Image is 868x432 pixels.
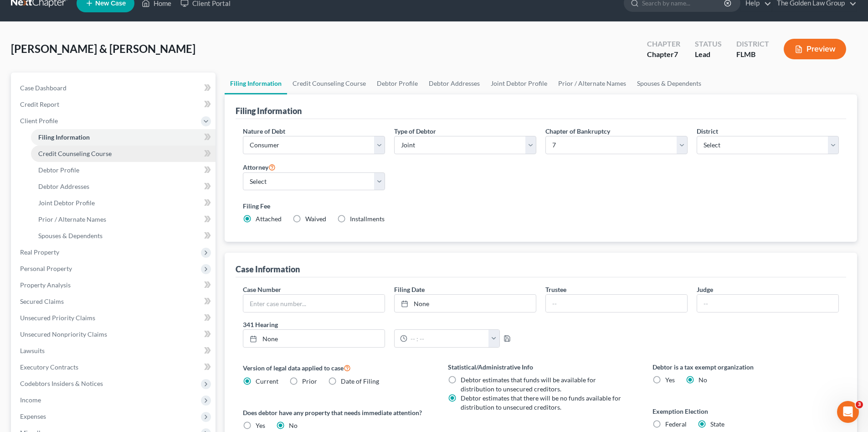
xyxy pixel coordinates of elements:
[13,343,216,359] a: Lawsuits
[31,195,216,211] a: Joint Debtor Profile
[236,105,302,116] div: Filing Information
[256,377,278,385] span: Current
[20,314,95,322] span: Unsecured Priority Claims
[665,376,675,384] span: Yes
[461,376,596,393] span: Debtor estimates that funds will be available for distribution to unsecured creditors.
[20,248,59,256] span: Real Property
[243,295,385,312] input: Enter case number...
[856,401,863,408] span: 3
[394,285,425,294] label: Filing Date
[20,330,107,338] span: Unsecured Nonpriority Claims
[31,211,216,228] a: Prior / Alternate Names
[13,80,216,96] a: Case Dashboard
[20,84,67,92] span: Case Dashboard
[13,96,216,113] a: Credit Report
[647,39,680,49] div: Chapter
[545,126,610,136] label: Chapter of Bankruptcy
[341,377,379,385] span: Date of Filing
[38,215,106,223] span: Prior / Alternate Names
[302,377,317,385] span: Prior
[31,146,216,162] a: Credit Counseling Course
[236,264,300,275] div: Case Information
[243,330,385,347] a: None
[697,285,713,294] label: Judge
[38,166,79,174] span: Debtor Profile
[20,347,45,354] span: Lawsuits
[38,133,90,141] span: Filing Information
[407,330,489,347] input: -- : --
[287,73,371,94] a: Credit Counseling Course
[20,297,64,305] span: Secured Claims
[13,326,216,343] a: Unsecured Nonpriority Claims
[20,380,103,387] span: Codebtors Insiders & Notices
[546,295,687,312] input: --
[697,126,718,136] label: District
[423,73,485,94] a: Debtor Addresses
[238,320,541,329] label: 341 Hearing
[243,362,429,373] label: Version of legal data applied to case
[665,420,687,428] span: Federal
[11,42,195,55] span: [PERSON_NAME] & [PERSON_NAME]
[243,201,839,211] label: Filing Fee
[652,406,839,416] label: Exemption Election
[243,126,285,136] label: Nature of Debt
[674,50,678,58] span: 7
[695,39,722,49] div: Status
[256,422,265,429] span: Yes
[305,215,326,223] span: Waived
[13,359,216,375] a: Executory Contracts
[20,412,46,420] span: Expenses
[736,39,769,49] div: District
[31,162,216,178] a: Debtor Profile
[31,228,216,244] a: Spouses & Dependents
[20,363,78,371] span: Executory Contracts
[632,73,707,94] a: Spouses & Dependents
[256,215,282,223] span: Attached
[647,49,680,60] div: Chapter
[20,265,72,272] span: Personal Property
[553,73,632,94] a: Prior / Alternate Names
[784,39,846,59] button: Preview
[695,49,722,60] div: Lead
[38,232,103,239] span: Spouses & Dependents
[20,100,59,108] span: Credit Report
[38,150,112,157] span: Credit Counseling Course
[394,126,436,136] label: Type of Debtor
[31,178,216,195] a: Debtor Addresses
[697,295,838,312] input: --
[371,73,423,94] a: Debtor Profile
[243,285,281,294] label: Case Number
[243,161,276,172] label: Attorney
[13,293,216,310] a: Secured Claims
[20,117,58,125] span: Client Profile
[448,362,634,372] label: Statistical/Administrative Info
[20,281,71,289] span: Property Analysis
[13,277,216,293] a: Property Analysis
[652,362,839,372] label: Debtor is a tax exempt organization
[38,182,89,190] span: Debtor Addresses
[38,199,95,207] span: Joint Debtor Profile
[350,215,385,223] span: Installments
[31,129,216,146] a: Filing Information
[20,396,41,404] span: Income
[289,422,298,429] span: No
[736,49,769,60] div: FLMB
[710,420,724,428] span: State
[13,310,216,326] a: Unsecured Priority Claims
[485,73,553,94] a: Joint Debtor Profile
[395,295,536,312] a: None
[699,376,707,384] span: No
[243,408,429,417] label: Does debtor have any property that needs immediate attention?
[545,285,566,294] label: Trustee
[837,401,859,423] iframe: Intercom live chat
[461,394,621,411] span: Debtor estimates that there will be no funds available for distribution to unsecured creditors.
[225,73,287,94] a: Filing Information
